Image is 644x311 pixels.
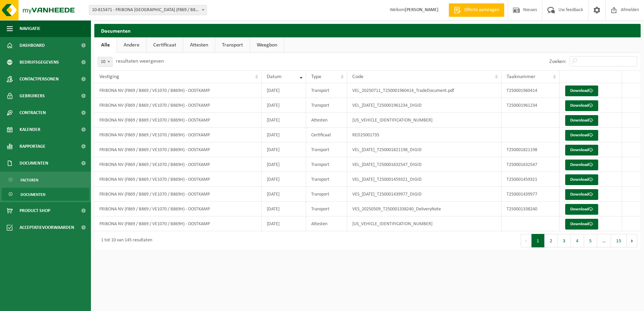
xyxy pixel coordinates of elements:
button: 3 [558,234,571,247]
td: T250001338240 [502,202,559,216]
td: Attesten [306,216,347,231]
a: Transport [215,37,250,53]
span: Taaknummer [507,74,536,79]
span: Contactpersonen [20,71,59,88]
span: Facturen [21,174,38,186]
span: 10-815471 - FRIBONA NV (F869 / B869 / VE1070 / B869H) - OOSTKAMP [89,5,206,15]
span: Vestiging [99,74,119,79]
td: T250001961234 [502,98,559,113]
span: 10-815471 - FRIBONA NV (F869 / B869 / VE1070 / B869H) - OOSTKAMP [89,5,207,15]
td: [DATE] [262,216,306,231]
td: VEL_20250711_T250001960414_TradeDocument.pdf [347,83,502,98]
span: Documenten [21,188,45,201]
td: [DATE] [262,187,306,202]
a: Documenten [2,188,89,201]
td: FRIBONA NV (F869 / B869 / VE1070 / B869H) - OOSTKAMP [94,202,262,216]
a: Alle [94,37,117,53]
h2: Documenten [94,24,641,37]
a: Offerte aanvragen [449,3,504,17]
span: Code [352,74,363,79]
td: Certificaat [306,128,347,142]
td: Transport [306,172,347,187]
td: [US_VEHICLE_IDENTIFICATION_NUMBER] [347,113,502,128]
td: [DATE] [262,157,306,172]
span: Offerte aanvragen [462,7,501,13]
td: T250001821198 [502,142,559,157]
td: Transport [306,202,347,216]
td: T250001960414 [502,83,559,98]
span: Type [311,74,321,79]
td: T250001439977 [502,187,559,202]
td: Transport [306,142,347,157]
a: Download [565,85,598,96]
td: FRIBONA NV (F869 / B869 / VE1070 / B869H) - OOSTKAMP [94,187,262,202]
td: [DATE] [262,172,306,187]
button: 15 [611,234,627,247]
span: Bedrijfsgegevens [20,54,59,71]
td: [DATE] [262,202,306,216]
button: Next [627,234,637,247]
td: FRIBONA NV (F869 / B869 / VE1070 / B869H) - OOSTKAMP [94,83,262,98]
span: Product Shop [20,202,50,219]
td: VEL_[DATE]_T250001821198_DIGID [347,142,502,157]
td: Attesten [306,113,347,128]
td: Transport [306,83,347,98]
button: 5 [584,234,597,247]
td: FRIBONA NV (F869 / B869 / VE1070 / B869H) - OOSTKAMP [94,113,262,128]
td: VEL_[DATE]_T250001961234_DIGID [347,98,502,113]
td: VEL_[DATE]_T250001632547_DIGID [347,157,502,172]
a: Download [565,219,598,230]
td: [US_VEHICLE_IDENTIFICATION_NUMBER] [347,216,502,231]
div: 1 tot 10 van 145 resultaten [98,235,152,247]
td: T250001632547 [502,157,559,172]
span: Kalender [20,121,40,138]
td: [DATE] [262,128,306,142]
label: Zoeken: [549,59,566,64]
span: Dashboard [20,37,45,54]
td: [DATE] [262,98,306,113]
a: Download [565,130,598,141]
a: Download [565,115,598,126]
span: Acceptatievoorwaarden [20,219,74,236]
td: T250001459321 [502,172,559,187]
button: 4 [571,234,584,247]
a: Download [565,160,598,170]
a: Certificaat [147,37,183,53]
a: Facturen [2,173,89,186]
td: Transport [306,187,347,202]
button: 1 [532,234,545,247]
span: Contracten [20,104,46,121]
span: Rapportage [20,138,45,155]
td: VES_20250509_T250001338240_DeliveryNote [347,202,502,216]
td: [DATE] [262,142,306,157]
span: 10 [98,57,112,67]
a: Andere [117,37,146,53]
td: VEL_[DATE]_T250001459321_DIGID [347,172,502,187]
td: FRIBONA NV (F869 / B869 / VE1070 / B869H) - OOSTKAMP [94,157,262,172]
td: Transport [306,98,347,113]
span: Documenten [20,155,48,172]
td: FRIBONA NV (F869 / B869 / VE1070 / B869H) - OOSTKAMP [94,128,262,142]
td: FRIBONA NV (F869 / B869 / VE1070 / B869H) - OOSTKAMP [94,216,262,231]
td: Transport [306,157,347,172]
span: Gebruikers [20,88,45,104]
span: Navigatie [20,20,40,37]
a: Download [565,174,598,185]
td: [DATE] [262,83,306,98]
button: Previous [521,234,532,247]
td: FRIBONA NV (F869 / B869 / VE1070 / B869H) - OOSTKAMP [94,142,262,157]
button: 2 [545,234,558,247]
td: FRIBONA NV (F869 / B869 / VE1070 / B869H) - OOSTKAMP [94,98,262,113]
td: VES_[DATE]_T250001439977_DIGID [347,187,502,202]
label: resultaten weergeven [116,59,164,64]
span: 10 [98,57,112,67]
a: Download [565,100,598,111]
span: … [597,234,611,247]
a: Weegbon [250,37,284,53]
a: Download [565,145,598,155]
span: Datum [267,74,282,79]
a: Download [565,189,598,200]
td: FRIBONA NV (F869 / B869 / VE1070 / B869H) - OOSTKAMP [94,172,262,187]
td: RED25001735 [347,128,502,142]
a: Attesten [183,37,215,53]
